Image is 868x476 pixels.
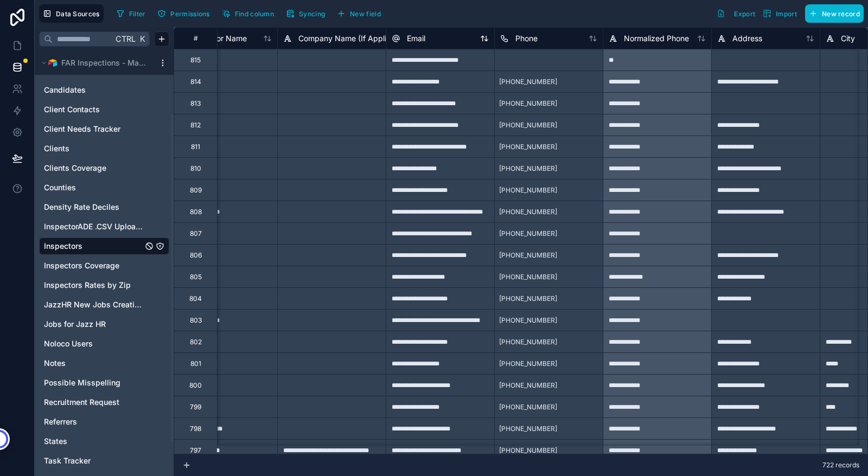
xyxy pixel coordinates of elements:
a: InspectorADE .CSV Uploads [44,221,143,232]
button: New record [805,4,864,23]
span: Normalized Phone [624,33,689,44]
span: Inspectors Coverage [44,260,119,271]
span: Filter [129,10,146,18]
span: [PHONE_NUMBER] [499,143,557,151]
span: New record [822,10,860,18]
button: Permissions [154,5,213,22]
div: Noloco Users [39,335,169,352]
span: City [841,33,855,44]
a: Permissions [154,5,218,22]
a: Inspectors Coverage [44,260,143,271]
span: Ctrl [114,32,137,46]
span: Recruitment Request [44,397,119,408]
div: 806 [190,251,202,260]
span: States [44,436,67,447]
span: [PHONE_NUMBER] [499,229,557,238]
span: Possible Misspelling [44,377,120,388]
span: Address [732,33,762,44]
div: 805 [190,273,202,281]
div: 807 [190,229,202,238]
div: 810 [190,164,201,173]
div: 797 [190,446,201,455]
div: Counties [39,179,169,196]
button: Filter [112,5,150,22]
span: [PHONE_NUMBER] [499,186,557,195]
a: Clients [44,143,143,154]
div: 814 [190,78,201,86]
a: Recruitment Request [44,397,143,408]
a: Syncing [282,5,333,22]
a: JazzHR New Jobs Creation Log [44,299,143,310]
div: Notes [39,355,169,372]
div: 815 [190,56,201,65]
div: Client Needs Tracker [39,120,169,138]
span: [PHONE_NUMBER] [499,121,557,130]
div: Client Contacts [39,101,169,118]
div: Possible Misspelling [39,374,169,391]
button: Airtable LogoFAR Inspections - Master Base [39,55,154,70]
a: Referrers [44,416,143,427]
span: [PHONE_NUMBER] [499,251,557,260]
span: FAR Inspections - Master Base [61,57,149,68]
span: [PHONE_NUMBER] [499,316,557,325]
div: 799 [190,403,201,411]
span: [PHONE_NUMBER] [499,294,557,303]
a: Task Tracker [44,455,143,466]
span: Inspector Name [190,33,247,44]
span: Company Name (If Applicable) [298,33,409,44]
span: Noloco Users [44,338,93,349]
div: Clients Coverage [39,159,169,177]
span: [PHONE_NUMBER] [499,424,557,433]
span: Clients [44,143,69,154]
span: [PHONE_NUMBER] [499,99,557,108]
div: Clients [39,140,169,157]
div: JazzHR New Jobs Creation Log [39,296,169,313]
a: States [44,436,143,447]
div: 804 [189,294,202,303]
span: Permissions [170,10,209,18]
span: Data Sources [56,10,100,18]
div: 800 [189,381,202,390]
a: Client Contacts [44,104,143,115]
span: New field [350,10,381,18]
button: Import [759,4,801,23]
span: Clients Coverage [44,163,106,173]
span: Referrers [44,416,77,427]
span: Client Needs Tracker [44,124,120,134]
div: Jobs for Jazz HR [39,316,169,333]
span: [PHONE_NUMBER] [499,208,557,216]
a: Clients Coverage [44,163,143,173]
span: [PHONE_NUMBER] [499,359,557,368]
div: InspectorADE .CSV Uploads [39,218,169,235]
div: Inspectors Coverage [39,257,169,274]
span: [PHONE_NUMBER] [499,338,557,346]
a: Jobs for Jazz HR [44,319,143,330]
div: Inspectors [39,237,169,255]
div: 813 [190,99,201,108]
span: 722 records [822,461,859,469]
div: 803 [190,316,202,325]
img: Airtable Logo [48,59,57,67]
a: Notes [44,358,143,369]
span: Export [734,10,755,18]
a: Density Rate Deciles [44,202,143,213]
span: Counties [44,182,76,193]
a: Client Needs Tracker [44,124,143,134]
span: Density Rate Deciles [44,202,119,213]
a: Inspectors Rates by Zip [44,280,143,291]
span: Phone [515,33,538,44]
div: 802 [190,338,202,346]
a: Noloco Users [44,338,143,349]
span: Jobs for Jazz HR [44,319,106,330]
a: Possible Misspelling [44,377,143,388]
div: Density Rate Deciles [39,198,169,216]
div: Task Tracker [39,452,169,469]
span: Import [776,10,797,18]
div: 812 [190,121,201,130]
span: K [138,35,146,43]
a: New record [801,4,864,23]
div: 798 [190,424,201,433]
a: Inspectors [44,241,143,252]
